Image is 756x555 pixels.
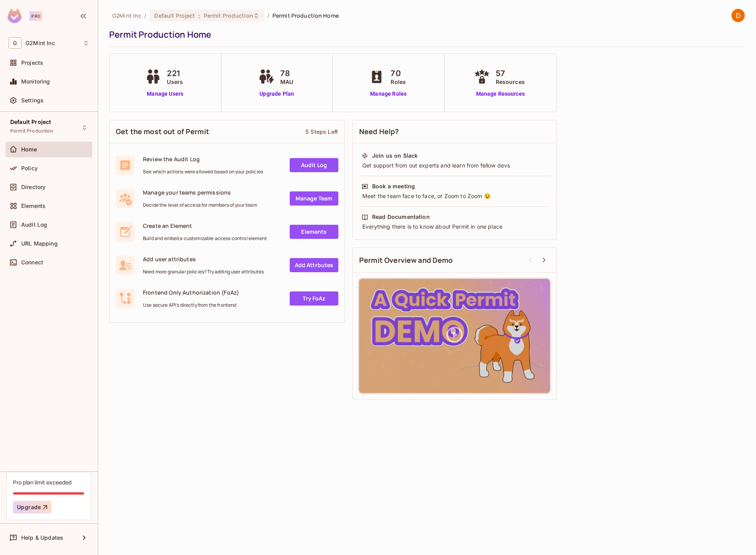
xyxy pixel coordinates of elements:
a: Manage Resources [472,90,529,98]
div: Meet the team face to face, or Zoom to Zoom 😉 [362,192,548,200]
span: 221 [167,67,183,79]
span: Build and embed a customizable access control element [143,235,267,242]
a: Manage Users [143,90,187,98]
div: Permit Production Home [109,29,741,40]
span: Review the Audit Log [143,155,263,163]
span: Add user attributes [143,255,264,263]
div: Book a meeting [372,182,415,190]
img: SReyMgAAAABJRU5ErkJggg== [7,9,22,23]
a: Manage Roles [367,90,410,98]
button: Upgrade [13,501,51,513]
div: Get support from out experts and learn from fellow devs [362,162,548,169]
li: / [267,12,269,19]
span: Decide the level of access for members of your team [143,202,257,208]
img: Dhimitri Jorgji [732,9,745,22]
a: Elements [290,225,338,239]
span: Need Help? [359,127,399,136]
span: Default Project [154,12,195,19]
span: Users [167,78,183,86]
span: Permit Production [10,128,54,134]
span: : [198,13,201,19]
a: Audit Log [290,158,338,172]
span: 78 [280,67,293,79]
span: Create an Element [143,222,267,229]
span: Default Project [10,119,51,125]
span: Permit Overview and Demo [359,255,453,265]
div: Join us on Slack [372,152,418,160]
a: Try FoAz [290,291,338,306]
span: URL Mapping [21,240,58,247]
span: Permit Production [204,12,253,19]
span: 57 [496,67,525,79]
span: Monitoring [21,78,50,85]
span: Get the most out of Permit [116,127,209,136]
span: See which actions were allowed based on your policies [143,169,263,175]
span: Workspace: G2Mint Inc [26,40,55,46]
span: Need more granular policies? Try adding user attributes [143,269,264,275]
a: Manage Team [290,191,338,206]
span: 70 [391,67,406,79]
div: Read Documentation [372,213,430,221]
span: Use secure API's directly from the frontend [143,302,239,308]
span: the active workspace [112,12,141,19]
span: Projects [21,60,43,66]
div: 5 Steps Left [305,128,338,135]
div: Pro plan limit exceeded [13,479,71,486]
span: Connect [21,259,43,266]
span: Help & Updates [21,535,63,541]
span: Policy [21,165,38,171]
span: G [9,37,22,49]
div: Pro [29,11,42,21]
span: Settings [21,97,44,104]
span: Home [21,146,37,153]
span: Permit Production Home [272,12,339,19]
a: Add Attrbutes [290,258,338,272]
span: Directory [21,184,46,190]
span: Elements [21,203,46,209]
span: MAU [280,78,293,86]
span: Audit Log [21,222,47,228]
span: Roles [391,78,406,86]
span: Manage your teams permissions [143,189,257,196]
span: Resources [496,78,525,86]
span: Frontend Only Authorization (FoAz) [143,289,239,296]
a: Upgrade Plan [257,90,297,98]
div: Everything there is to know about Permit in one place [362,223,548,231]
li: / [144,12,146,19]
